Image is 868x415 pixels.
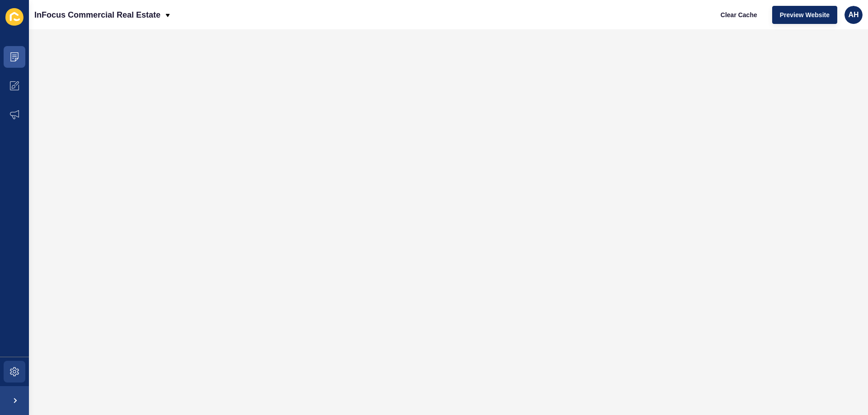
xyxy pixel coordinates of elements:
span: Preview Website [780,10,830,19]
button: Preview Website [772,6,837,24]
p: InFocus Commercial Real Estate [34,4,160,26]
span: Clear Cache [721,10,757,19]
span: AH [848,10,859,19]
button: Clear Cache [713,6,765,24]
